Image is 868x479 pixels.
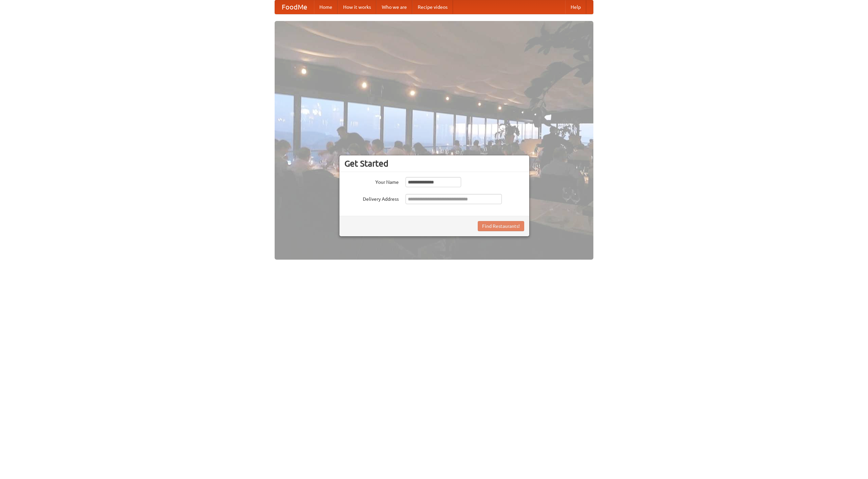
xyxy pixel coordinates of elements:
label: Delivery Address [344,194,399,202]
h3: Get Started [344,158,524,169]
a: Home [314,0,338,14]
button: Find Restaurants! [478,221,524,231]
a: How it works [338,0,376,14]
label: Your Name [344,177,399,186]
a: Recipe videos [412,0,453,14]
a: Who we are [376,0,412,14]
a: Help [565,0,586,14]
a: FoodMe [275,0,314,14]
